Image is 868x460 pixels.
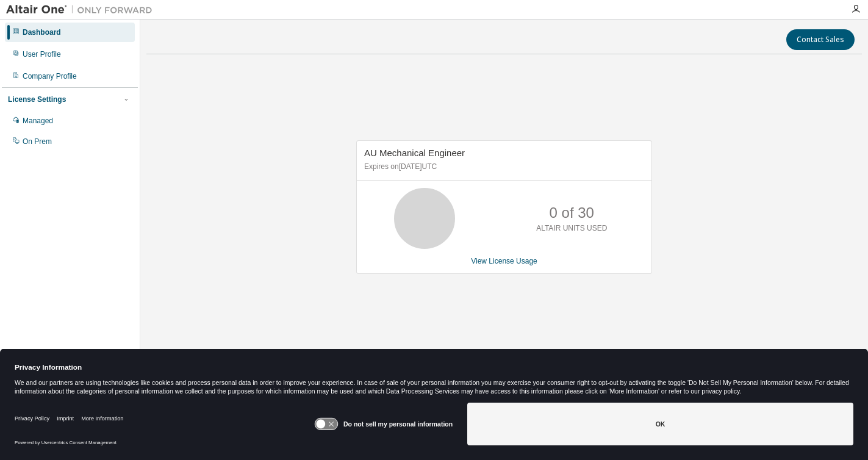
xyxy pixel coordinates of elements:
[23,116,53,126] div: Managed
[364,148,465,158] span: AU Mechanical Engineer
[23,71,77,81] div: Company Profile
[364,162,641,172] p: Expires on [DATE] UTC
[23,137,52,146] div: On Prem
[471,257,537,265] a: View License Usage
[6,4,159,16] img: Altair One
[550,203,594,223] p: 0 of 30
[23,27,61,37] div: Dashboard
[536,223,607,234] p: ALTAIR UNITS USED
[786,29,855,50] button: Contact Sales
[23,49,61,59] div: User Profile
[8,95,66,104] div: License Settings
